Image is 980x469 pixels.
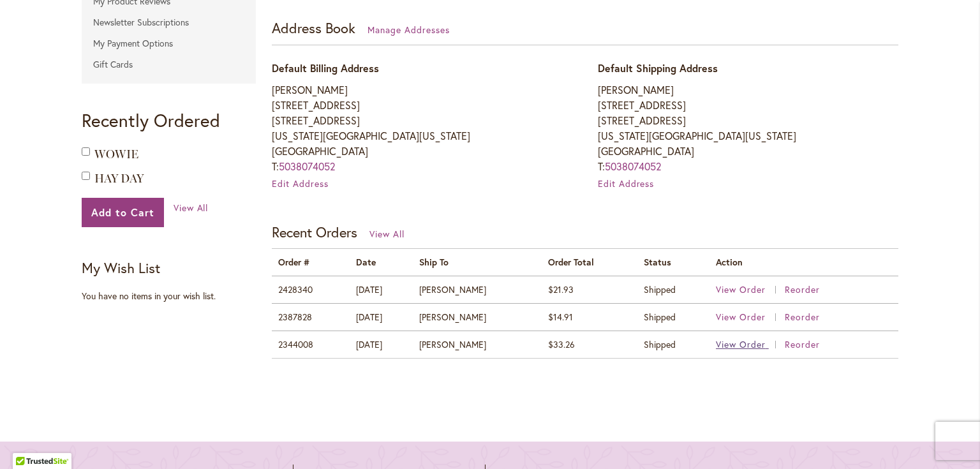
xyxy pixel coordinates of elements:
[94,172,144,186] a: HAY DAY
[709,249,898,276] th: Action
[82,290,264,302] div: You have no items in your wish list.
[716,338,782,350] a: View Order
[605,160,662,173] a: 5038074052
[350,276,413,303] td: [DATE]
[10,424,45,459] iframe: Launch Accessibility Center
[548,311,573,323] span: $14.91
[785,283,820,295] a: Reorder
[272,303,350,331] td: 2387828
[350,331,413,358] td: [DATE]
[82,55,256,74] a: Gift Cards
[272,61,379,75] span: Default Billing Address
[637,331,710,358] td: Shipped
[716,283,782,295] a: View Order
[785,338,820,350] a: Reorder
[548,283,574,295] span: $21.93
[350,303,413,331] td: [DATE]
[91,205,154,219] span: Add to Cart
[279,160,336,173] a: 5038074052
[272,249,350,276] th: Order #
[272,19,355,37] strong: Address Book
[82,108,220,132] strong: Recently Ordered
[174,202,209,214] a: View All
[598,177,655,190] a: Edit Address
[94,147,138,161] a: WOWIE
[716,311,782,323] a: View Order
[716,283,766,295] span: View Order
[272,331,350,358] td: 2344008
[413,331,542,358] td: [PERSON_NAME]
[413,303,542,331] td: [PERSON_NAME]
[82,13,256,32] a: Newsletter Subscriptions
[716,338,766,350] span: View Order
[272,276,350,303] td: 2428340
[598,82,898,174] address: [PERSON_NAME] [STREET_ADDRESS] [STREET_ADDRESS] [US_STATE][GEOGRAPHIC_DATA][US_STATE] [GEOGRAPHIC...
[82,34,256,53] a: My Payment Options
[272,223,357,241] strong: Recent Orders
[542,249,637,276] th: Order Total
[174,202,209,214] span: View All
[350,249,413,276] th: Date
[82,198,164,227] button: Add to Cart
[369,228,405,240] a: View All
[637,276,710,303] td: Shipped
[272,82,572,174] address: [PERSON_NAME] [STREET_ADDRESS] [STREET_ADDRESS] [US_STATE][GEOGRAPHIC_DATA][US_STATE] [GEOGRAPHIC...
[413,249,542,276] th: Ship To
[82,258,160,277] strong: My Wish List
[716,311,766,323] span: View Order
[367,24,450,36] a: Manage Addresses
[637,249,710,276] th: Status
[548,338,575,350] span: $33.26
[637,303,710,331] td: Shipped
[785,311,820,323] a: Reorder
[272,177,329,190] a: Edit Address
[598,61,718,75] span: Default Shipping Address
[413,276,542,303] td: [PERSON_NAME]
